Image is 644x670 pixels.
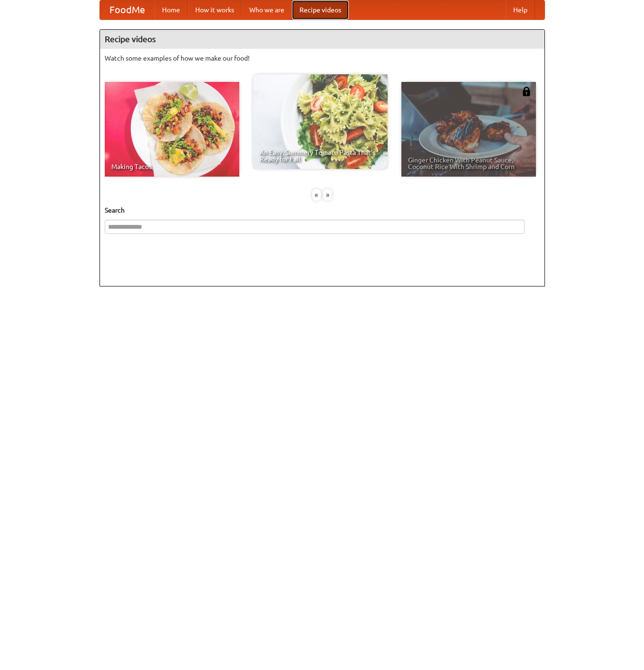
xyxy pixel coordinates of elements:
div: « [312,189,321,201]
p: Watch some examples of how we make our food! [105,54,540,63]
h4: Recipe videos [100,30,544,49]
a: Who we are [242,0,292,19]
a: Making Tacos [105,82,239,177]
span: Making Tacos [111,163,233,170]
span: An Easy, Summery Tomato Pasta That's Ready for Fall [260,149,381,162]
a: Recipe videos [292,0,349,19]
a: Home [154,0,188,19]
a: FoodMe [100,0,154,19]
a: An Easy, Summery Tomato Pasta That's Ready for Fall [253,74,388,169]
a: Help [506,0,535,19]
img: 483408.png [522,87,531,96]
h5: Search [105,205,540,215]
a: How it works [188,0,242,19]
div: » [323,189,332,201]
